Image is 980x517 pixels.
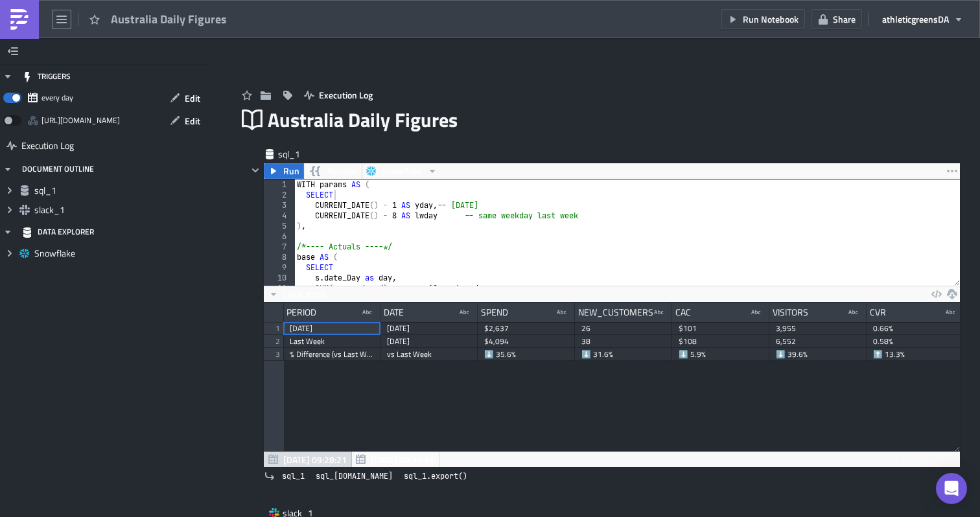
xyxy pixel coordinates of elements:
span: Run Notebook [743,12,799,26]
button: Run Notebook [721,9,805,29]
span: sql_1 [282,470,305,483]
div: TRIGGERS [22,65,71,88]
span: sql_1.export() [404,470,467,483]
a: sql_1.export() [400,470,471,483]
div: Open Intercom Messenger [936,473,967,504]
span: athleticgreens DA [882,12,949,26]
span: Snowflake [381,163,423,179]
div: DATE [384,303,404,322]
div: 3 rows in 5.37s [897,452,957,467]
div: CAC [675,303,691,322]
button: [DATE] 09:28:21 [264,452,352,467]
div: $108 [679,335,763,348]
div: https://pushmetrics.io/api/v1/report/W2rb76gLDw/webhook?token=5c35fc8ceb0246ce87e8bc45415e66e2 [41,111,120,130]
div: 0.66% [873,322,957,335]
div: 4 [264,211,295,221]
div: 10 [264,273,295,283]
span: Limit 1000 [283,288,325,301]
div: DOCUMENT OUTLINE [22,157,94,181]
a: sql_1 [278,470,309,483]
div: $2,637 [484,322,568,335]
div: 3 [264,200,295,211]
button: Hide content [248,163,263,178]
span: Australia Daily Figures [268,106,459,135]
div: DATA EXPLORER [22,220,94,244]
span: [DATE] 09:28:21 [283,453,347,466]
div: $101 [679,322,763,335]
span: Run [283,163,299,179]
div: ⬇️ 35.6% [484,348,568,361]
div: ⬇️ 39.6% [776,348,860,361]
div: 11 [264,283,295,293]
div: CVR [870,303,886,322]
div: 9 [264,262,295,273]
button: Share [811,9,862,29]
div: [DATE] [290,322,374,335]
div: every day [41,88,73,108]
span: slack_1 [34,204,204,216]
div: 6 [264,231,295,242]
span: Execution Log [21,134,74,157]
div: ⬇️ 5.9% [679,348,763,361]
button: Edit [163,111,207,131]
div: ⬆️ 13.3% [873,348,957,361]
div: 26 [581,322,666,335]
div: [DATE] [387,322,471,335]
span: Edit [185,91,200,105]
a: sql_[DOMAIN_NAME] [312,470,397,483]
div: 5 [264,221,295,231]
div: NEW_CUSTOMERS [578,303,653,322]
button: Execution Log [297,85,379,105]
div: 3,955 [776,322,860,335]
div: Last Week [290,335,374,348]
div: 38 [581,335,666,348]
div: 6,552 [776,335,860,348]
div: [DATE] [387,335,471,348]
div: VISITORS [773,303,808,322]
span: Snowflake [34,247,204,259]
button: [DATE] 09:21:55 [351,452,439,467]
span: sql_1 [278,148,330,161]
div: % Difference (vs Last Week) [290,348,374,361]
img: PushMetrics [9,9,30,30]
button: Edit [163,88,207,108]
div: $4,094 [484,335,568,348]
div: PERIOD [286,303,316,322]
span: [DATE] 09:21:55 [371,453,434,466]
span: Share [833,12,856,26]
span: sql_[DOMAIN_NAME] [316,470,393,483]
span: Render [328,163,356,179]
button: Run [264,163,304,179]
span: Execution Log [319,88,373,102]
button: Limit 1000 [264,286,330,302]
div: 7 [264,242,295,252]
span: Australia Daily Figures [111,11,228,27]
button: Render [303,163,362,179]
div: 8 [264,252,295,262]
div: 2 [264,190,295,200]
div: ⬇️ 31.6% [581,348,666,361]
button: athleticgreensDA [876,9,970,29]
span: sql_1 [34,185,204,196]
button: Snowflake [362,163,442,179]
span: Edit [185,114,200,128]
div: SPEND [481,303,508,322]
div: 0.58% [873,335,957,348]
div: vs Last Week [387,348,471,361]
div: 1 [264,179,295,190]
